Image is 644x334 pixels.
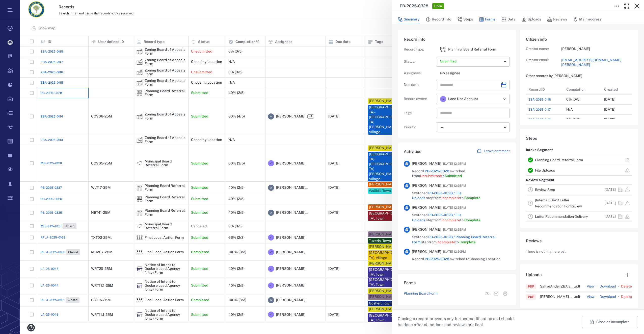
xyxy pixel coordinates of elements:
div: N/A [566,108,573,111]
button: Delete [621,284,632,289]
button: Summary [398,15,420,24]
span: [DATE] 12:25PM [443,161,466,167]
a: PB-2025-0328 [425,169,449,173]
span: [DATE] 12:25PM [443,183,466,189]
h6: Forms [404,280,510,286]
span: [DATE] 12:25PM [443,227,466,233]
span: ZBA-2025-0117 [528,107,551,112]
div: FormsPlanning Board FormView form in the stepMail formPrint form [398,274,516,309]
img: icon Planning Board Referral Form [440,46,446,53]
a: PB-2025-0328 [425,257,449,261]
button: Steps [457,15,473,24]
p: · [617,294,620,300]
p: Other records by [PERSON_NAME] [526,74,632,79]
span: ZBA-2025-0116 [528,117,551,122]
a: PB-2025-0328 / Planning Board Referral Form [412,235,496,244]
div: ReviewsThere is nothing here yet [520,232,638,264]
span: Switched step from to [412,191,510,201]
a: [Internal] Draft Letter Recommendation For Review [535,198,582,208]
button: Uploads [522,15,541,24]
span: Incomplete [441,218,460,222]
p: Priority : [404,125,434,130]
button: Close [632,1,642,11]
a: Planning Board Referral Form [535,158,583,162]
button: Mail form [492,289,501,298]
p: Record owner : [404,97,434,102]
span: [PERSON_NAME] [412,249,441,254]
div: Planning Board Referral Form [440,46,446,53]
h6: Uploads [526,272,542,278]
span: Land Use Account [448,97,478,102]
p: Record type : [404,47,434,52]
p: Due date : [404,82,434,87]
p: Intake Segment [526,146,553,155]
span: Switched step from to [412,213,510,223]
div: Completion [566,82,585,97]
span: [PERSON_NAME] map [540,295,587,298]
a: Planning Board Form [404,291,438,296]
p: Submitted [440,59,502,64]
p: · [617,283,620,290]
span: Open [433,4,443,8]
p: [PERSON_NAME] [561,46,632,52]
div: Created [602,84,639,94]
div: 0% (0/5) [566,118,580,122]
a: Download [600,284,616,289]
p: There is nothing here yet [526,249,566,254]
span: [PERSON_NAME] [412,183,441,188]
a: ZBA-2025-0118 [528,97,551,102]
p: · [596,294,599,300]
button: Toggle to Edit Boxes [612,1,622,11]
div: ActivitiesLeave comment[PERSON_NAME][DATE] 12:25PMRecord PB-2025-0328 switched fromUnsubmittedtoS... [398,142,516,274]
div: L A [440,96,446,102]
a: Review Step [535,188,555,192]
button: View [587,284,595,289]
button: Close as incomplete [582,316,638,328]
span: Choosing Location [469,257,500,261]
a: PB-2025-0328 / File Uploads [412,213,462,222]
span: . pdf [574,295,587,298]
p: Planning Board Referral Form [448,47,496,52]
span: Record switched from to [412,169,510,179]
h6: Activities [404,149,421,155]
button: View [587,294,595,299]
span: [DATE] 12:25PM [443,205,466,211]
h3: PB-2025-0328 [400,3,428,9]
p: Assignees : [404,71,434,76]
button: Reviews [547,15,567,24]
div: — [440,124,502,130]
div: Completion [564,84,602,94]
p: No assignee [440,71,510,76]
p: [DATE] [604,107,615,112]
a: [EMAIL_ADDRESS][DOMAIN_NAME][PERSON_NAME] [561,58,632,67]
span: Complete [460,240,476,244]
button: View form in the step [482,289,492,298]
button: Choose date [499,80,509,90]
div: UploadsPDFSallyeAnder ZBA app+.pdfView·Download·DeletePDF[PERSON_NAME] map.pdfView·Download·Delete [520,264,638,312]
div: Citizen infoCreator name:[PERSON_NAME]Creator email:[EMAIL_ADDRESS][DOMAIN_NAME][PERSON_NAME]Othe... [520,30,638,129]
p: Tags : [404,111,434,116]
p: [DATE] [604,117,615,122]
h6: Steps [526,135,632,141]
h6: Citizen info [526,36,632,42]
div: Record ID [528,82,545,97]
div: Created [604,82,618,97]
h6: Reviews [526,238,632,244]
button: Toggle Fullscreen [622,1,632,11]
button: Data [501,15,516,24]
div: PDF [528,295,534,299]
button: Main address [573,15,601,24]
p: [DATE] [604,97,615,102]
span: Switched step from to [412,235,510,245]
a: PB-2025-0328 / File Uploads [412,191,462,200]
a: File Uploads [535,168,555,172]
p: Creator name: [526,46,561,52]
div: Record infoRecord type:icon Planning Board Referral FormPlanning Board Referral FormStatus:Assign... [398,30,516,142]
p: Creator email: [526,58,561,67]
div: Record ID [526,84,564,94]
span: Record switched to [412,257,500,262]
